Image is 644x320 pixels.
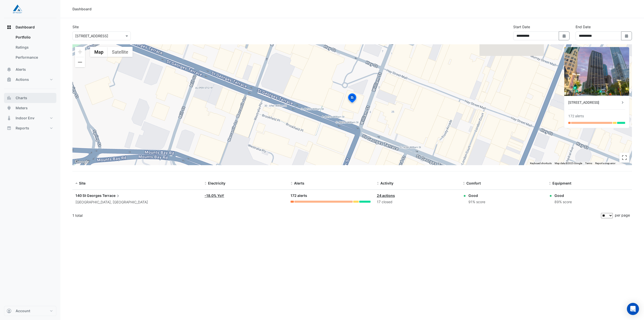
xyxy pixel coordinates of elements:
div: 172 alerts [568,114,584,119]
span: per page [615,213,630,217]
button: Charts [4,93,56,103]
button: Account [4,306,56,316]
app-icon: Alerts [7,67,12,72]
span: Activity [380,181,393,185]
span: Reports [16,126,29,131]
span: Alerts [294,181,304,185]
span: Site [79,181,86,185]
app-icon: Meters [7,105,12,111]
fa-icon: Select Date [562,34,567,38]
button: Reports [4,123,56,133]
div: Dashboard [4,32,56,64]
button: Keyboard shortcuts [530,162,552,165]
label: End Date [576,24,591,29]
img: Google [74,159,90,165]
span: Map data ©2025 Google [555,162,582,165]
a: Performance [12,52,56,62]
a: Report a map error [595,162,615,165]
app-icon: Indoor Env [7,116,12,121]
div: 91% score [468,199,485,205]
app-icon: Actions [7,77,12,82]
div: 89% score [554,199,572,205]
label: Start Date [513,24,530,29]
div: Good [554,193,572,198]
span: Electricity [208,181,225,185]
button: Meters [4,103,56,113]
app-icon: Dashboard [7,25,12,30]
img: 140 St Georges Terrace [564,47,629,96]
span: Account [16,308,30,313]
div: 172 alerts [291,193,371,199]
span: Equipment [552,181,571,185]
span: Actions [16,77,29,82]
span: Indoor Env [16,116,34,121]
a: -18.0% YoY [205,193,224,198]
img: site-pin-selected.svg [347,93,358,105]
span: Comfort [466,181,481,185]
button: Zoom out [75,57,85,67]
label: Site [72,24,79,29]
button: Dashboard [4,22,56,32]
span: Meters [16,105,28,111]
button: Show satellite imagery [108,47,133,57]
app-icon: Reports [7,126,12,131]
span: Charts [16,95,27,100]
a: Portfolio [12,32,56,42]
div: Dashboard [72,6,92,12]
a: Open this area in Google Maps (opens a new window) [74,159,90,165]
button: Alerts [4,64,56,75]
div: Open Intercom Messenger [627,303,639,315]
div: [GEOGRAPHIC_DATA], [GEOGRAPHIC_DATA] [75,199,198,205]
div: 1 total [72,209,600,222]
span: 140 St Georges [75,193,102,198]
button: Show street map [90,47,108,57]
app-icon: Charts [7,95,12,100]
fa-icon: Select Date [624,34,629,38]
img: Company Logo [6,4,29,14]
div: [STREET_ADDRESS] [568,100,620,105]
button: Indoor Env [4,113,56,123]
a: 24 actions [377,193,395,198]
a: Ratings [12,42,56,52]
div: Good [468,193,485,198]
button: Actions [4,75,56,85]
span: Terrace [102,193,120,198]
div: 17 closed [377,199,457,205]
span: Dashboard [16,25,35,30]
button: Zoom in [75,47,85,57]
button: Toggle fullscreen view [619,153,629,163]
span: Alerts [16,67,26,72]
a: Terms (opens in new tab) [585,162,592,165]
